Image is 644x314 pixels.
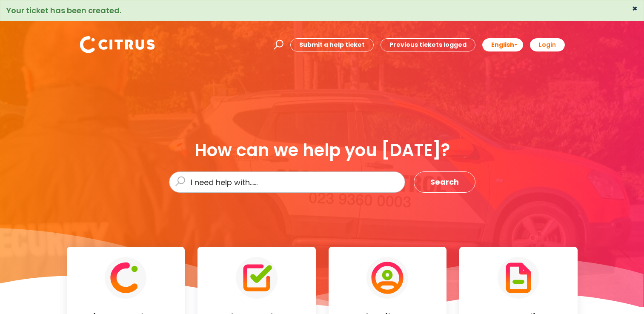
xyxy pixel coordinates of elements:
[539,40,556,49] b: Login
[530,38,565,51] a: Login
[414,171,475,193] button: Search
[491,40,514,49] span: English
[290,38,374,51] a: Submit a help ticket
[381,38,475,51] a: Previous tickets logged
[169,141,475,160] div: How can we help you [DATE]?
[430,175,459,189] span: Search
[632,5,638,12] button: ×
[169,171,405,193] input: I need help with......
